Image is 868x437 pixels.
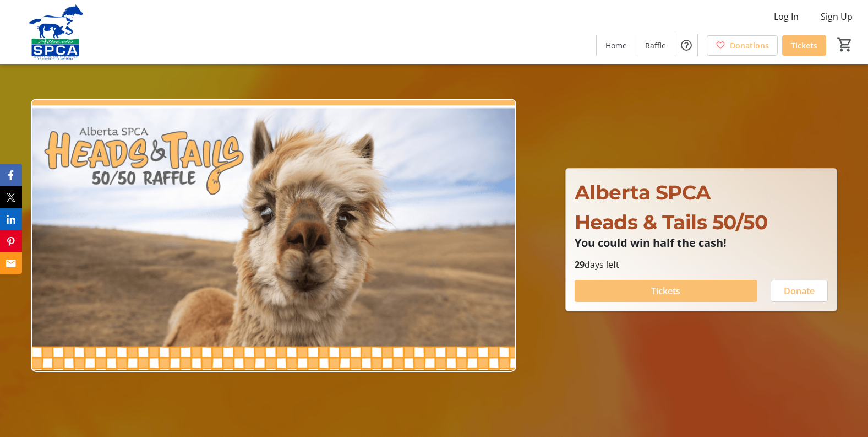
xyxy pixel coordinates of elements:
[31,99,516,372] img: Campaign CTA Media Photo
[774,10,799,23] span: Log In
[791,40,817,51] span: Tickets
[771,280,828,302] button: Donate
[575,180,711,204] span: Alberta SPCA
[645,40,666,51] span: Raffle
[784,284,815,298] span: Donate
[575,258,585,271] span: 29
[675,34,697,56] button: Help
[812,8,861,25] button: Sign Up
[765,8,807,25] button: Log In
[575,210,768,234] span: Heads & Tails 50/50
[575,237,828,249] p: You could win half the cash!
[782,35,826,56] a: Tickets
[651,284,680,298] span: Tickets
[730,40,769,51] span: Donations
[636,35,675,56] a: Raffle
[597,35,636,56] a: Home
[575,258,828,271] p: days left
[7,4,105,60] img: Alberta SPCA's Logo
[605,40,627,51] span: Home
[707,35,778,56] a: Donations
[575,280,757,302] button: Tickets
[835,35,855,55] button: Cart
[821,10,853,23] span: Sign Up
